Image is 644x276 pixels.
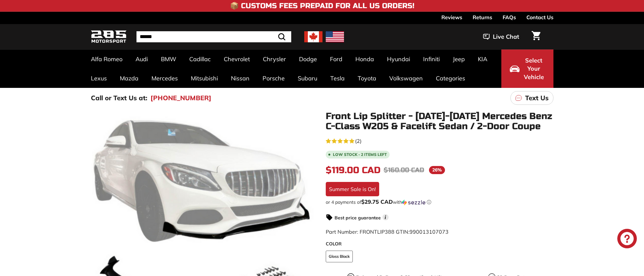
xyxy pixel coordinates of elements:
h4: 📦 Customs Fees Prepaid for All US Orders! [230,2,414,10]
div: or 4 payments of with [326,199,553,205]
a: Tesla [324,69,351,88]
span: (2) [355,137,362,145]
a: Reviews [441,12,462,23]
a: Alfa Romeo [84,49,129,69]
a: Porsche [256,69,291,88]
a: KIA [471,49,494,69]
a: Contact Us [526,12,553,23]
span: Live Chat [493,33,519,41]
span: Part Number: FRONTLIP388 GTIN: [326,228,449,235]
h1: Front Lip Splitter - [DATE]-[DATE] Mercedes Benz C-Class W205 & Facelift Sedan / 2-Door Coupe [326,111,553,131]
a: Cadillac [183,49,217,69]
div: Summer Sale is On! [326,182,379,196]
a: Toyota [351,69,383,88]
a: Mercedes [145,69,184,88]
button: Live Chat [475,29,528,45]
span: 990013107073 [409,228,449,235]
span: $160.00 CAD [384,166,424,174]
span: 26% [429,166,445,174]
a: Returns [473,12,492,23]
inbox-online-store-chat: Shopify online store chat [615,229,639,250]
a: Categories [429,69,472,88]
a: Honda [349,49,380,69]
a: Hyundai [380,49,417,69]
a: FAQs [503,12,516,23]
a: Mitsubishi [184,69,224,88]
img: Logo_285_Motorsport_areodynamics_components [91,29,127,45]
input: Search [136,31,291,42]
label: COLOR [326,241,553,247]
a: 5.0 rating (2 votes) [326,136,553,145]
a: Chevrolet [217,49,256,69]
button: Select Your Vehicle [501,49,553,88]
a: Infiniti [417,49,446,69]
a: Lexus [84,69,113,88]
a: Dodge [293,49,323,69]
span: $119.00 CAD [326,165,380,176]
span: Low stock - 2 items left [333,153,387,157]
strong: Best price guarantee [335,215,381,221]
div: or 4 payments of$29.75 CADwithSezzle Click to learn more about Sezzle [326,199,553,205]
a: Subaru [291,69,324,88]
a: BMW [154,49,183,69]
a: Nissan [224,69,256,88]
a: Volkswagen [383,69,429,88]
a: [PHONE_NUMBER] [150,93,211,103]
p: Text Us [525,93,549,103]
a: Ford [323,49,349,69]
a: Chrysler [256,49,293,69]
img: Sezzle [402,200,425,205]
span: $29.75 CAD [361,198,393,205]
p: Call or Text Us at: [91,93,147,103]
span: Select Your Vehicle [523,56,545,81]
a: Audi [129,49,154,69]
a: Jeep [446,49,471,69]
a: Mazda [113,69,145,88]
span: i [382,214,389,220]
a: Text Us [510,91,553,105]
a: Cart [528,26,544,48]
